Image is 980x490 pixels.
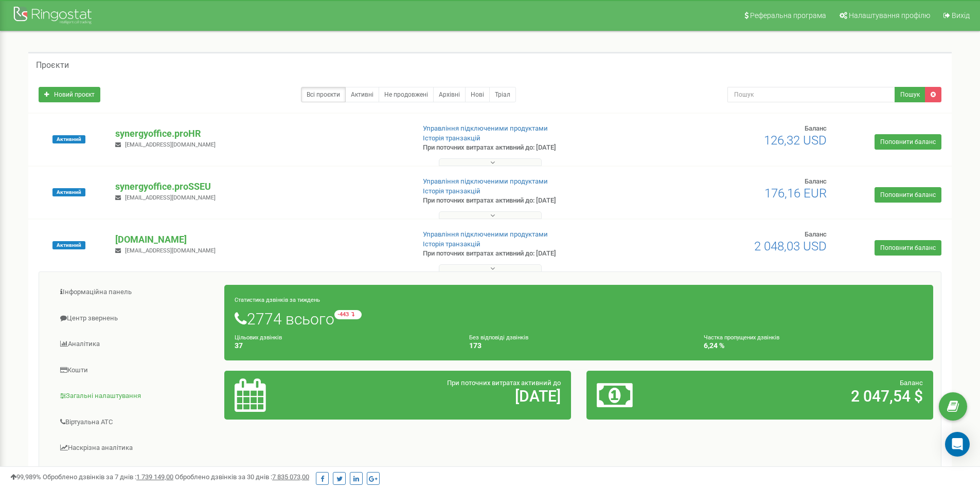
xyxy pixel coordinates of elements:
[47,435,225,461] a: Наскрізна аналітика
[52,135,85,143] span: Активний
[433,87,466,102] a: Архівні
[423,196,637,206] p: При поточних витратах активний до: [DATE]
[469,342,688,350] h4: 173
[875,187,941,203] a: Поповнити баланс
[379,87,434,102] a: Не продовжені
[423,177,548,185] a: Управління підключеними продуктами
[805,230,827,238] span: Баланс
[764,133,827,148] span: 126,32 USD
[952,11,970,20] span: Вихід
[235,334,282,341] small: Цільових дзвінків
[875,240,941,256] a: Поповнити баланс
[125,194,216,201] span: [EMAIL_ADDRESS][DOMAIN_NAME]
[115,180,406,193] p: synergyoffice.proSSEU
[423,240,480,248] a: Історія транзакцій
[125,141,216,148] span: [EMAIL_ADDRESS][DOMAIN_NAME]
[447,379,561,387] span: При поточних витратах активний до
[764,186,827,201] span: 176,16 EUR
[900,379,923,387] span: Баланс
[750,11,826,20] span: Реферальна програма
[423,134,480,142] a: Історія транзакцій
[704,334,779,341] small: Частка пропущених дзвінків
[334,310,362,319] small: -443
[10,473,41,481] span: 99,989%
[704,342,923,350] h4: 6,24 %
[710,388,923,405] h2: 2 047,54 $
[849,11,930,20] span: Налаштування профілю
[136,473,173,481] u: 1 739 149,00
[36,61,69,70] h5: Проєкти
[52,188,85,196] span: Активний
[805,177,827,185] span: Баланс
[39,87,100,102] a: Новий проєкт
[52,241,85,249] span: Активний
[945,432,970,457] div: Open Intercom Messenger
[875,134,941,150] a: Поповнити баланс
[47,462,225,487] a: Колбек
[43,473,173,481] span: Оброблено дзвінків за 7 днів :
[423,230,548,238] a: Управління підключеними продуктами
[423,143,637,153] p: При поточних витратах активний до: [DATE]
[348,388,561,405] h2: [DATE]
[301,87,346,102] a: Всі проєкти
[47,384,225,409] a: Загальні налаштування
[175,473,309,481] span: Оброблено дзвінків за 30 днів :
[47,332,225,357] a: Аналiтика
[469,334,528,341] small: Без відповіді дзвінків
[235,310,923,328] h1: 2774 всього
[423,124,548,132] a: Управління підключеними продуктами
[895,87,925,102] button: Пошук
[465,87,490,102] a: Нові
[47,306,225,331] a: Центр звернень
[125,247,216,254] span: [EMAIL_ADDRESS][DOMAIN_NAME]
[47,280,225,305] a: Інформаційна панель
[235,297,320,303] small: Статистика дзвінків за тиждень
[727,87,895,102] input: Пошук
[47,358,225,383] a: Кошти
[272,473,309,481] u: 7 835 073,00
[489,87,516,102] a: Тріал
[805,124,827,132] span: Баланс
[115,127,406,140] p: synergyoffice.proHR
[423,187,480,195] a: Історія транзакцій
[47,410,225,435] a: Віртуальна АТС
[235,342,454,350] h4: 37
[115,233,406,246] p: [DOMAIN_NAME]
[423,249,637,259] p: При поточних витратах активний до: [DATE]
[345,87,379,102] a: Активні
[754,239,827,253] span: 2 048,03 USD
